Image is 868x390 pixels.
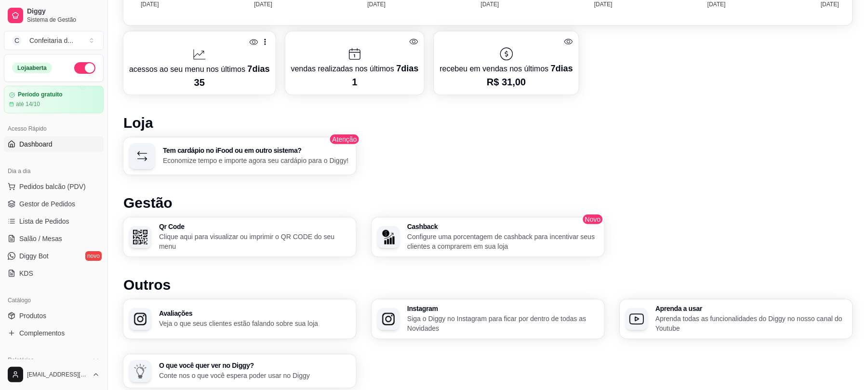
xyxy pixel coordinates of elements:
[29,36,73,45] div: Confeitaria d ...
[381,312,396,326] img: Instagram
[708,1,726,8] tspan: [DATE]
[620,299,853,339] button: Aprenda a usarAprenda a usarAprenda todas as funcionalidades do Diggy no nosso canal do Youtube
[396,64,418,73] span: 7 dias
[133,364,147,378] img: O que você quer ver no Diggy?
[141,1,159,8] tspan: [DATE]
[12,36,22,45] span: C
[19,311,46,321] span: Produtos
[594,1,613,8] tspan: [DATE]
[27,16,100,24] span: Sistema de Gestão
[4,179,104,194] button: Pedidos balcão (PDV)
[159,310,350,317] h3: Avaliações
[123,276,853,294] h1: Outros
[481,1,499,8] tspan: [DATE]
[4,231,104,246] a: Salão / Mesas
[821,1,839,8] tspan: [DATE]
[19,251,49,261] span: Diggy Bot
[123,194,853,212] h1: Gestão
[16,100,40,108] article: até 14/10
[551,64,573,73] span: 7 dias
[407,305,599,312] h3: Instagram
[123,137,356,175] button: Tem cardápio no iFood ou em outro sistema?Economize tempo e importe agora seu cardápio para o Diggy!
[159,319,350,328] p: Veja o que seus clientes estão falando sobre sua loja
[19,139,53,149] span: Dashboard
[19,216,69,226] span: Lista de Pedidos
[4,136,104,152] a: Dashboard
[19,234,62,243] span: Salão / Mesas
[27,7,100,16] span: Diggy
[329,134,360,145] span: Atenção
[19,328,65,338] span: Complementos
[159,371,350,380] p: Conte nos o que você espera poder usar no Diggy
[254,1,272,8] tspan: [DATE]
[123,299,356,339] button: AvaliaçõesAvaliaçõesVeja o que seus clientes estão falando sobre sua loja
[4,121,104,136] div: Acesso Rápido
[4,31,104,50] button: Select a team
[133,230,147,244] img: Qr Code
[18,91,63,98] article: Período gratuito
[4,325,104,341] a: Complementos
[440,62,573,75] p: recebeu em vendas nos últimos
[655,314,847,333] p: Aprenda todas as funcionalidades do Diggy no nosso canal do Youtube
[123,114,853,132] h1: Loja
[582,214,604,225] span: Novo
[12,63,52,73] div: Loja aberta
[4,293,104,308] div: Catálogo
[4,214,104,229] a: Lista de Pedidos
[4,266,104,281] a: KDS
[163,147,350,154] h3: Tem cardápio no iFood ou em outro sistema?
[123,354,356,388] button: O que você quer ver no Diggy?O que você quer ver no Diggy?Conte nos o que você espera poder usar ...
[8,356,34,364] span: Relatórios
[4,163,104,179] div: Dia a dia
[123,217,356,257] button: Qr CodeQr CodeClique aqui para visualizar ou imprimir o QR CODE do seu menu
[4,4,104,27] a: DiggySistema de Gestão
[440,75,573,89] p: R$ 31,00
[129,62,270,76] p: acessos ao seu menu nos últimos
[133,312,147,326] img: Avaliações
[159,362,350,369] h3: O que você quer ver no Diggy?
[247,64,269,74] span: 7 dias
[27,371,88,378] span: [EMAIL_ADDRESS][DOMAIN_NAME]
[407,223,599,230] h3: Cashback
[19,269,33,278] span: KDS
[372,217,604,257] button: CashbackCashbackConfigure uma porcentagem de cashback para incentivar seus clientes a comprarem e...
[19,182,86,191] span: Pedidos balcão (PDV)
[407,314,599,333] p: Siga o Diggy no Instagram para ficar por dentro de todas as Novidades
[407,232,599,251] p: Configure uma porcentagem de cashback para incentivar seus clientes a comprarem em sua loja
[291,75,419,89] p: 1
[372,299,604,339] button: InstagramInstagramSiga o Diggy no Instagram para ficar por dentro de todas as Novidades
[367,1,386,8] tspan: [DATE]
[4,363,104,386] button: [EMAIL_ADDRESS][DOMAIN_NAME]
[4,86,104,113] a: Período gratuitoaté 14/10
[4,308,104,323] a: Produtos
[159,223,350,230] h3: Qr Code
[381,230,396,244] img: Cashback
[4,196,104,212] a: Gestor de Pedidos
[291,62,419,75] p: vendas realizadas nos últimos
[655,305,847,312] h3: Aprenda a usar
[74,62,95,74] button: Alterar Status
[129,76,270,89] p: 35
[4,248,104,264] a: Diggy Botnovo
[159,232,350,251] p: Clique aqui para visualizar ou imprimir o QR CODE do seu menu
[629,312,644,326] img: Aprenda a usar
[163,156,350,165] p: Economize tempo e importe agora seu cardápio para o Diggy!
[19,199,75,209] span: Gestor de Pedidos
